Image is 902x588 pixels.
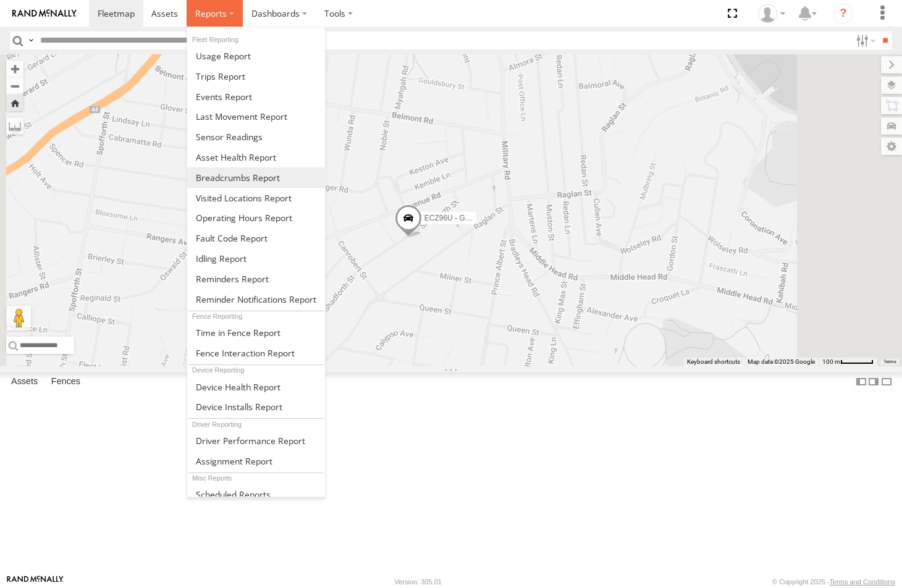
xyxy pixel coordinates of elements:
[26,31,36,49] label: Search Query
[867,372,880,390] label: Dock Summary Table to the Right
[187,377,325,397] a: Device Health Report
[6,117,23,135] label: Measure
[187,451,325,471] a: Assignment Report
[187,289,325,309] a: Service Reminder Notifications Report
[881,138,902,155] label: Map Settings
[851,31,878,49] label: Search Filter Options
[822,358,840,365] span: 100 m
[772,578,895,586] div: © Copyright 2025 -
[187,106,325,127] a: Last Movement Report
[6,306,31,330] button: Drag Pegman onto the map to open Street View
[883,359,896,364] a: Terms
[5,373,44,390] label: Assets
[6,61,23,77] button: Zoom in
[748,358,815,365] span: Map data ©2025 Google
[187,269,325,289] a: Reminders Report
[187,167,325,188] a: Breadcrumbs Report
[830,578,895,586] a: Terms and Conditions
[833,4,853,23] i: ?
[187,66,325,86] a: Trips Report
[187,147,325,167] a: Asset Health Report
[12,9,77,18] img: rand-logo.svg
[754,4,790,23] div: Nicole Hunt
[187,322,325,343] a: Time in Fences Report
[187,208,325,228] a: Asset Operating Hours Report
[187,228,325,248] a: Fault Code Report
[187,484,325,505] a: Scheduled Reports
[187,397,325,417] a: Device Installs Report
[687,358,740,366] button: Keyboard shortcuts
[187,430,325,451] a: Driver Performance Report
[819,358,877,366] button: Map scale: 100 m per 50 pixels
[855,372,867,390] label: Dock Summary Table to the Left
[187,248,325,269] a: Idling Report
[6,94,23,111] button: Zoom Home
[424,214,494,222] span: ECZ96U - Great Wall
[395,578,442,586] div: Version: 305.01
[6,77,23,94] button: Zoom out
[187,188,325,208] a: Visited Locations Report
[187,343,325,363] a: Fence Interaction Report
[45,373,86,390] label: Fences
[187,46,325,66] a: Usage Report
[880,372,893,390] label: Hide Summary Table
[187,127,325,147] a: Sensor Readings
[187,86,325,107] a: Full Events Report
[7,576,64,588] a: Visit our Website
